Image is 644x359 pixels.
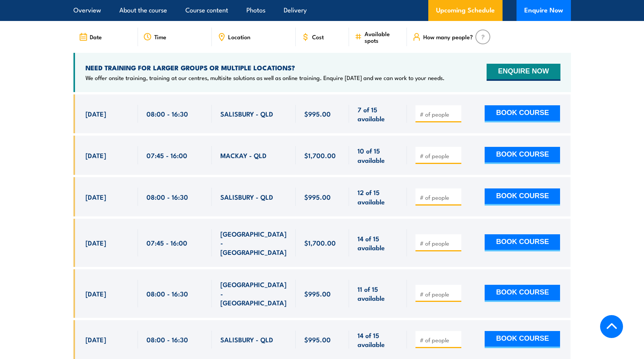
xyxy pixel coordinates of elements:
[86,74,445,82] p: We offer onsite training, training at our centres, multisite solutions as well as online training...
[358,284,398,303] span: 11 of 15 available
[358,331,398,349] span: 14 of 15 available
[86,192,106,201] span: [DATE]
[487,64,560,81] button: ENQUIRE NOW
[86,335,106,344] span: [DATE]
[147,151,187,160] span: 07:45 - 16:00
[485,188,560,206] button: BOOK COURSE
[485,285,560,302] button: BOOK COURSE
[485,331,560,348] button: BOOK COURSE
[304,335,331,344] span: $995.00
[420,290,459,298] input: # of people
[358,234,398,252] span: 14 of 15 available
[304,238,336,247] span: $1,700.00
[365,30,401,44] span: Available spots
[228,33,250,40] span: Location
[485,147,560,164] button: BOOK COURSE
[86,238,106,247] span: [DATE]
[147,238,187,247] span: 07:45 - 16:00
[358,188,398,206] span: 12 of 15 available
[420,239,459,247] input: # of people
[358,146,398,164] span: 10 of 15 available
[86,63,445,72] h4: NEED TRAINING FOR LARGER GROUPS OR MULTIPLE LOCATIONS?
[304,109,331,118] span: $995.00
[304,289,331,298] span: $995.00
[147,109,188,118] span: 08:00 - 16:30
[90,33,102,40] span: Date
[147,192,188,201] span: 08:00 - 16:30
[304,151,336,160] span: $1,700.00
[220,151,267,160] span: MACKAY - QLD
[420,110,459,118] input: # of people
[420,336,459,344] input: # of people
[86,109,106,118] span: [DATE]
[312,33,324,40] span: Cost
[220,335,273,344] span: SALISBURY - QLD
[423,33,473,40] span: How many people?
[220,229,287,256] span: [GEOGRAPHIC_DATA] - [GEOGRAPHIC_DATA]
[147,335,188,344] span: 08:00 - 16:30
[86,289,106,298] span: [DATE]
[147,289,188,298] span: 08:00 - 16:30
[220,109,273,118] span: SALISBURY - QLD
[420,193,459,201] input: # of people
[420,152,459,160] input: # of people
[485,105,560,122] button: BOOK COURSE
[358,105,398,123] span: 7 of 15 available
[154,33,166,40] span: Time
[220,192,273,201] span: SALISBURY - QLD
[86,151,106,160] span: [DATE]
[485,234,560,251] button: BOOK COURSE
[304,192,331,201] span: $995.00
[220,280,287,307] span: [GEOGRAPHIC_DATA] - [GEOGRAPHIC_DATA]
